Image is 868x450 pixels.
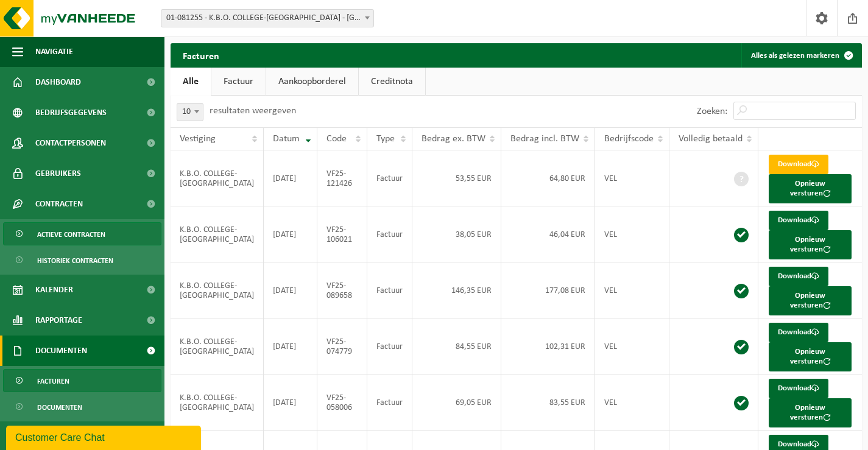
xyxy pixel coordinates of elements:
[171,150,264,206] td: K.B.O. COLLEGE-[GEOGRAPHIC_DATA]
[35,97,107,128] span: Bedrijfsgegevens
[326,134,347,144] span: Code
[769,211,828,230] a: Download
[171,262,264,318] td: K.B.O. COLLEGE-[GEOGRAPHIC_DATA]
[412,318,501,374] td: 84,55 EUR
[37,370,69,393] span: Facturen
[35,305,82,336] span: Rapportage
[171,43,231,67] h2: Facturen
[171,318,264,374] td: K.B.O. COLLEGE-[GEOGRAPHIC_DATA]
[501,150,595,206] td: 64,80 EUR
[501,374,595,431] td: 83,55 EUR
[177,104,203,121] span: 10
[161,10,373,27] span: 01-081255 - K.B.O. COLLEGE-SLEUTELBOS - OUDENAARDE
[264,262,317,318] td: [DATE]
[264,150,317,206] td: [DATE]
[35,158,81,189] span: Gebruikers
[264,374,317,431] td: [DATE]
[595,206,669,262] td: VEL
[161,9,374,27] span: 01-081255 - K.B.O. COLLEGE-SLEUTELBOS - OUDENAARDE
[317,206,367,262] td: VF25-106021
[3,395,161,418] a: Documenten
[180,134,216,144] span: Vestiging
[177,103,203,121] span: 10
[3,369,161,392] a: Facturen
[510,134,579,144] span: Bedrag incl. BTW
[171,374,264,431] td: K.B.O. COLLEGE-[GEOGRAPHIC_DATA]
[6,423,203,450] iframe: chat widget
[35,67,81,97] span: Dashboard
[264,318,317,374] td: [DATE]
[501,206,595,262] td: 46,04 EUR
[367,318,412,374] td: Factuur
[769,323,828,342] a: Download
[422,134,485,144] span: Bedrag ex. BTW
[264,206,317,262] td: [DATE]
[595,150,669,206] td: VEL
[35,275,73,305] span: Kalender
[210,106,296,116] label: resultaten weergeven
[595,318,669,374] td: VEL
[741,43,861,68] button: Alles als gelezen markeren
[35,336,87,366] span: Documenten
[35,37,73,67] span: Navigatie
[37,249,113,272] span: Historiek contracten
[697,107,727,116] label: Zoeken:
[769,398,852,427] button: Opnieuw versturen
[317,262,367,318] td: VF25-089658
[501,318,595,374] td: 102,31 EUR
[367,150,412,206] td: Factuur
[3,248,161,272] a: Historiek contracten
[769,267,828,286] a: Download
[769,230,852,259] button: Opnieuw versturen
[273,134,300,144] span: Datum
[501,262,595,318] td: 177,08 EUR
[769,286,852,315] button: Opnieuw versturen
[595,262,669,318] td: VEL
[171,68,211,96] a: Alle
[604,134,654,144] span: Bedrijfscode
[37,223,105,246] span: Actieve contracten
[367,262,412,318] td: Factuur
[769,155,828,174] a: Download
[769,379,828,398] a: Download
[367,206,412,262] td: Factuur
[412,150,501,206] td: 53,55 EUR
[37,396,82,419] span: Documenten
[35,189,83,219] span: Contracten
[266,68,358,96] a: Aankoopborderel
[35,128,106,158] span: Contactpersonen
[367,374,412,431] td: Factuur
[376,134,395,144] span: Type
[679,134,743,144] span: Volledig betaald
[769,174,852,203] button: Opnieuw versturen
[317,374,367,431] td: VF25-058006
[412,374,501,431] td: 69,05 EUR
[211,68,266,96] a: Factuur
[412,262,501,318] td: 146,35 EUR
[171,206,264,262] td: K.B.O. COLLEGE-[GEOGRAPHIC_DATA]
[412,206,501,262] td: 38,05 EUR
[769,342,852,371] button: Opnieuw versturen
[359,68,425,96] a: Creditnota
[595,374,669,431] td: VEL
[317,318,367,374] td: VF25-074779
[3,222,161,245] a: Actieve contracten
[317,150,367,206] td: VF25-121426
